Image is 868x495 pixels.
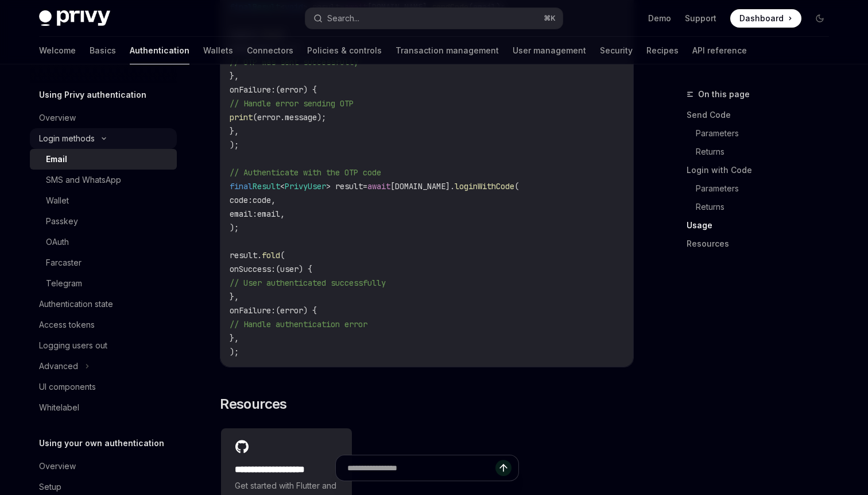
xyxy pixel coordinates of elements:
span: ); [230,140,239,150]
a: Passkey [30,211,177,232]
a: Support [685,13,716,24]
span: ( [280,250,285,260]
a: Access tokens [30,314,177,335]
div: SMS and WhatsApp [46,173,121,187]
span: < [280,181,285,191]
a: Login with Code [687,161,838,179]
span: Result [253,181,280,191]
span: final [230,181,253,191]
a: SMS and WhatsApp [30,170,177,190]
span: ( [514,181,519,191]
a: Farcaster [30,252,177,273]
button: Send message [495,460,511,476]
a: User management [513,37,586,64]
span: (error.message); [253,112,326,122]
a: Parameters [696,179,838,198]
span: : [248,195,253,205]
div: Access tokens [39,318,95,332]
a: Security [600,37,633,64]
a: Overview [30,456,177,477]
a: Logging users out [30,335,177,356]
div: Overview [39,459,76,473]
a: Resources [687,235,838,253]
a: API reference [692,37,747,64]
span: (error) { [276,85,317,95]
span: print [230,112,253,122]
span: // Authenticate with the OTP code [230,167,381,178]
span: ); [230,222,239,233]
a: Send Code [687,106,838,124]
span: // Handle error sending OTP [230,98,354,109]
span: }, [230,126,239,136]
a: Basics [90,37,116,64]
a: Wallets [203,37,233,64]
a: Wallet [30,190,177,211]
span: On this page [698,87,750,101]
div: Search... [327,11,359,25]
a: OAuth [30,232,177,252]
span: }, [230,71,239,81]
div: Passkey [46,214,78,228]
span: onSuccess [230,264,271,274]
span: (error) { [276,305,317,316]
span: : [271,264,276,274]
a: Email [30,149,177,170]
span: // Handle authentication error [230,319,367,329]
button: Toggle dark mode [811,9,829,28]
div: Wallet [46,194,69,208]
div: Telegram [46,277,82,290]
div: Logging users out [39,339,107,352]
span: loginWithCode [455,181,514,191]
a: Returns [696,143,838,161]
span: result. [230,250,262,260]
span: await [367,181,390,191]
a: Telegram [30,273,177,294]
div: Farcaster [46,256,82,270]
div: Login methods [39,132,95,145]
a: Policies & controls [307,37,382,64]
span: }, [230,333,239,343]
span: (user) { [276,264,312,274]
a: Whitelabel [30,397,177,418]
button: Search...⌘K [305,8,563,29]
span: onFailure [230,305,271,316]
div: Overview [39,111,76,125]
span: // User authenticated successfully [230,278,386,288]
span: > result [326,181,363,191]
span: code [230,195,248,205]
span: : [271,85,276,95]
span: PrivyUser [285,181,326,191]
a: Transaction management [396,37,499,64]
span: email [230,209,253,219]
a: Authentication [130,37,189,64]
a: Dashboard [730,9,801,28]
span: [DOMAIN_NAME]. [390,181,455,191]
div: Advanced [39,359,78,373]
img: dark logo [39,10,110,26]
span: Resources [220,395,287,413]
div: Setup [39,480,61,494]
a: Welcome [39,37,76,64]
div: Email [46,152,67,166]
div: Authentication state [39,297,113,311]
span: : [253,209,257,219]
span: onFailure [230,85,271,95]
span: }, [230,291,239,302]
a: UI components [30,377,177,397]
a: Connectors [247,37,293,64]
span: : [271,305,276,316]
span: fold [262,250,280,260]
h5: Using your own authentication [39,436,164,450]
span: = [363,181,367,191]
div: Whitelabel [39,401,79,415]
span: ); [230,347,239,357]
span: code, [253,195,276,205]
span: email, [257,209,285,219]
a: Overview [30,108,177,128]
a: Usage [687,216,838,235]
a: Returns [696,198,838,216]
a: Parameters [696,124,838,143]
div: UI components [39,380,96,394]
div: OAuth [46,235,69,249]
h5: Using Privy authentication [39,88,146,102]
